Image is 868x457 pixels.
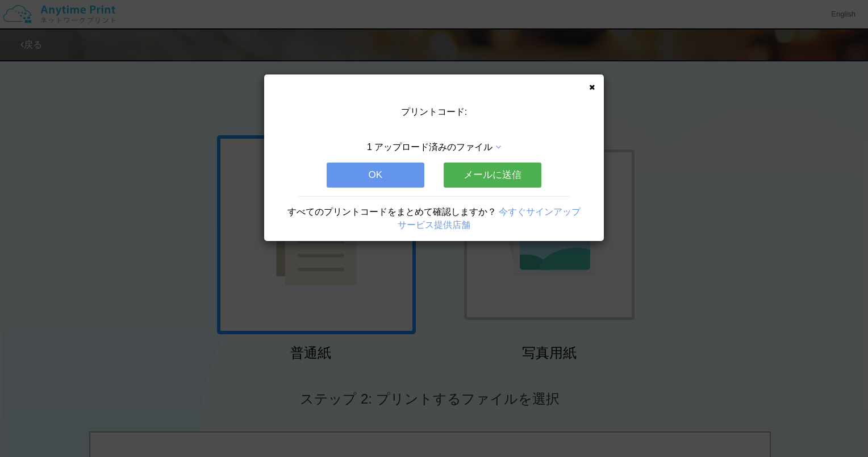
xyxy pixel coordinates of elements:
a: 今すぐサインアップ [499,207,581,217]
button: OK [327,163,424,188]
span: プリントコード: [401,107,467,117]
span: すべてのプリントコードをまとめて確認しますか？ [287,207,496,217]
button: メールに送信 [444,163,541,188]
span: 1 アップロード済みのファイル [367,142,493,152]
a: サービス提供店舗 [398,220,470,230]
